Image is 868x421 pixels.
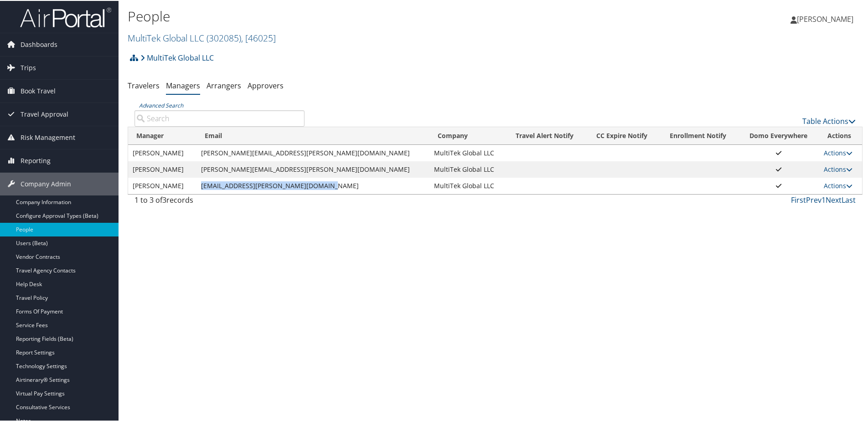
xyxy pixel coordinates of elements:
[21,56,36,78] span: Trips
[21,125,75,148] span: Risk Management
[196,126,429,144] th: Email: activate to sort column ascending
[134,109,305,126] input: Advanced Search
[21,172,71,195] span: Company Admin
[241,31,276,43] span: , [ 46025 ]
[790,5,863,32] a: [PERSON_NAME]
[429,177,503,193] td: MultiTek Global LLC
[658,126,738,144] th: Enrollment Notify: activate to sort column ascending
[738,126,819,144] th: Domo Everywhere
[842,194,856,204] a: Last
[166,80,200,90] a: Managers
[196,177,429,193] td: [EMAIL_ADDRESS][PERSON_NAME][DOMAIN_NAME]
[248,80,284,90] a: Approvers
[21,149,51,171] span: Reporting
[21,79,56,102] span: Book Travel
[128,31,276,43] a: MultiTek Global LLC
[21,102,68,125] span: Travel Approval
[128,160,196,177] td: [PERSON_NAME]
[196,160,429,177] td: [PERSON_NAME][EMAIL_ADDRESS][PERSON_NAME][DOMAIN_NAME]
[162,194,166,204] span: 3
[134,194,305,209] div: 1 to 3 of records
[128,126,196,144] th: Manager: activate to sort column descending
[196,144,429,160] td: [PERSON_NAME][EMAIL_ADDRESS][PERSON_NAME][DOMAIN_NAME]
[207,31,241,43] span: ( 302085 )
[797,13,853,23] span: [PERSON_NAME]
[819,126,862,144] th: Actions
[128,80,160,90] a: Travelers
[503,126,586,144] th: Travel Alert Notify: activate to sort column ascending
[791,194,806,204] a: First
[826,194,842,204] a: Next
[20,6,111,27] img: airportal-logo.png
[21,32,57,55] span: Dashboards
[586,126,658,144] th: CC Expire Notify: activate to sort column ascending
[429,160,503,177] td: MultiTek Global LLC
[128,177,196,193] td: [PERSON_NAME]
[821,194,826,204] a: 1
[824,180,852,189] a: Actions
[429,144,503,160] td: MultiTek Global LLC
[207,80,241,90] a: Arrangers
[140,48,214,66] a: MultiTek Global LLC
[429,126,503,144] th: Company: activate to sort column ascending
[128,6,618,25] h1: People
[806,194,821,204] a: Prev
[824,164,852,173] a: Actions
[139,101,183,108] a: Advanced Search
[824,148,852,156] a: Actions
[128,144,196,160] td: [PERSON_NAME]
[802,115,856,125] a: Table Actions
